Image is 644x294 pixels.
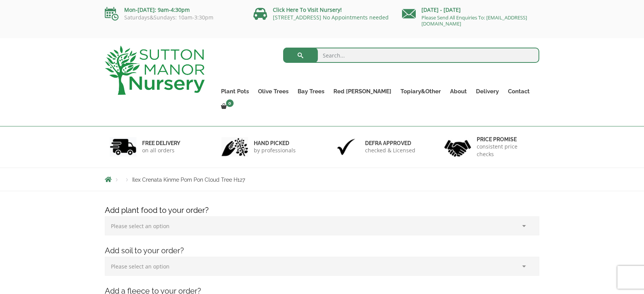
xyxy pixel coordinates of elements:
p: on all orders [142,147,180,154]
p: by professionals [254,147,296,154]
p: consistent price checks [477,143,535,158]
a: Topiary&Other [396,86,445,97]
p: checked & Licensed [365,147,415,154]
h4: Add plant food to your order? [99,205,545,216]
a: Delivery [471,86,503,97]
h6: Price promise [477,136,535,143]
a: Contact [503,86,534,97]
input: Search... [283,48,540,63]
img: 3.jpg [333,137,359,157]
a: [STREET_ADDRESS] No Appointments needed [273,14,389,21]
img: logo [105,46,205,95]
a: Bay Trees [293,86,329,97]
p: Mon-[DATE]: 9am-4:30pm [105,5,242,14]
h4: Add soil to your order? [99,245,545,257]
a: Click Here To Visit Nursery! [273,6,342,13]
nav: Breadcrumbs [105,176,539,182]
img: 2.jpg [221,137,248,157]
h6: FREE DELIVERY [142,140,180,147]
a: Plant Pots [216,86,253,97]
img: 1.jpg [110,137,136,157]
a: About [445,86,471,97]
a: Please Send All Enquiries To: [EMAIL_ADDRESS][DOMAIN_NAME] [421,14,527,27]
img: 4.jpg [444,135,471,158]
h6: hand picked [254,140,296,147]
p: Saturdays&Sundays: 10am-3:30pm [105,14,242,21]
span: Ilex Crenata Kinme Pom Pon Cloud Tree H127 [132,177,245,183]
a: Red [PERSON_NAME] [329,86,396,97]
p: [DATE] - [DATE] [402,5,539,14]
a: 0 [216,101,236,112]
a: Olive Trees [253,86,293,97]
h6: Defra approved [365,140,415,147]
span: 0 [226,99,234,107]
